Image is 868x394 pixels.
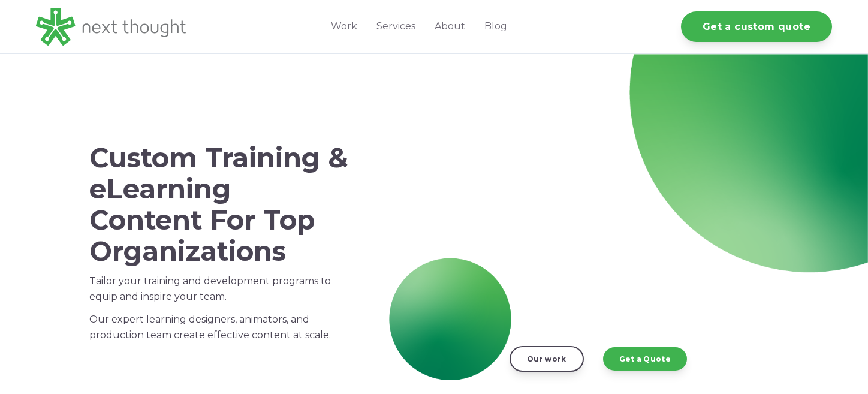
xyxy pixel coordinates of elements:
[89,273,348,305] p: Tailor your training and development programs to equip and inspire your team.
[89,142,348,266] h1: Custom Training & eLearning Content For Top Organizations
[603,347,687,370] a: Get a Quote
[89,312,348,343] p: Our expert learning designers, animators, and production team create effective content at scale.
[510,346,583,371] a: Our work
[36,8,186,46] img: LG - NextThought Logo
[415,132,774,335] iframe: NextThought Reel
[681,11,832,42] a: Get a custom quote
